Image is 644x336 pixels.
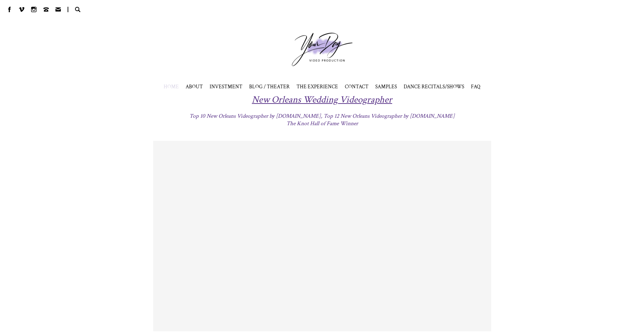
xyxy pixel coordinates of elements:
[164,83,179,90] a: HOME
[252,93,392,106] span: New Orleans Wedding Videographer
[210,83,242,90] a: INVESTMENT
[471,83,480,90] a: FAQ
[186,83,203,90] a: ABOUT
[345,83,368,90] a: CONTACT
[189,112,455,120] span: Top 10 New Orleans Videographer by [DOMAIN_NAME], Top 12 New Orleans Videographer by [DOMAIN_NAME]
[296,83,338,90] a: THE EXPERIENCE
[375,83,397,90] span: SAMPLES
[282,22,363,76] a: Your Day Production Logo
[286,120,358,127] span: The Knot Hall of Fame Winner
[249,83,290,90] a: BLOG / THEATER
[404,83,464,90] span: DANCE RECITALS/SHOWS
